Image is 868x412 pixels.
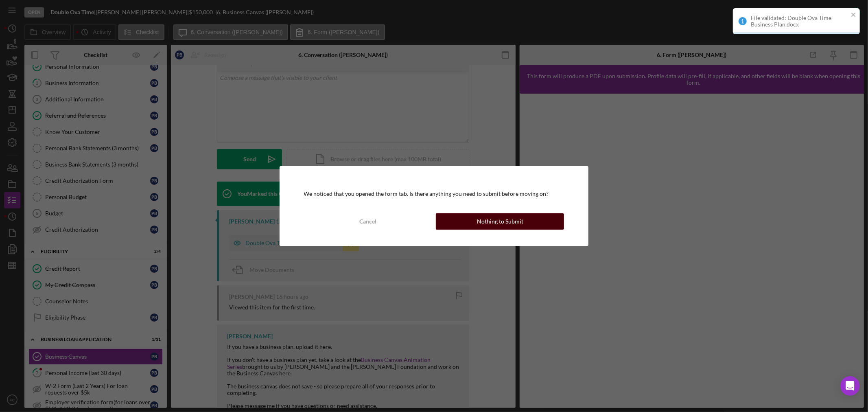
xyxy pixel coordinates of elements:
div: Cancel [359,213,376,230]
button: Nothing to Submit [436,213,564,230]
div: Nothing to Submit [477,213,523,230]
div: Open Intercom Messenger [840,376,860,396]
div: File validated: Double Ova Time Business Plan.docx [751,15,848,28]
div: We noticed that you opened the form tab. Is there anything you need to submit before moving on? [304,191,564,197]
button: Cancel [304,213,432,230]
button: close [851,11,857,19]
